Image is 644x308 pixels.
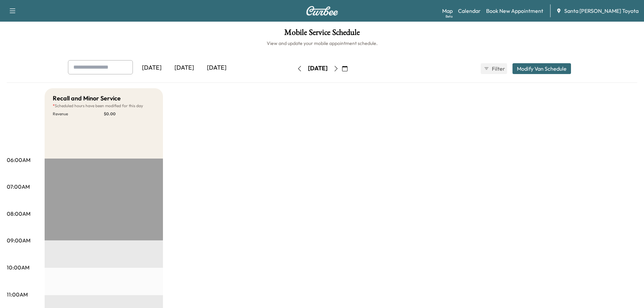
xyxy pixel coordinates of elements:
p: 11:00AM [7,290,28,299]
p: 06:00AM [7,156,30,164]
h5: Recall and Minor Service [53,94,121,103]
button: Filter [481,63,507,74]
h6: View and update your mobile appointment schedule. [7,40,637,47]
div: Beta [446,14,453,19]
span: Santa [PERSON_NAME] Toyota [564,7,639,15]
a: MapBeta [442,7,453,15]
p: 09:00AM [7,236,30,244]
div: [DATE] [136,60,168,76]
p: 10:00AM [7,263,29,271]
p: $ 0.00 [104,111,155,117]
div: [DATE] [308,64,328,73]
h1: Mobile Service Schedule [7,28,637,40]
button: Modify Van Schedule [512,63,571,74]
div: [DATE] [200,60,233,76]
a: Book New Appointment [486,7,543,15]
p: 08:00AM [7,210,30,218]
img: Curbee Logo [306,6,338,16]
p: 07:00AM [7,183,30,191]
p: Revenue [53,111,104,117]
span: Filter [492,65,504,73]
p: Scheduled hours have been modified for this day [53,103,155,109]
div: [DATE] [168,60,200,76]
a: Calendar [458,7,481,15]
